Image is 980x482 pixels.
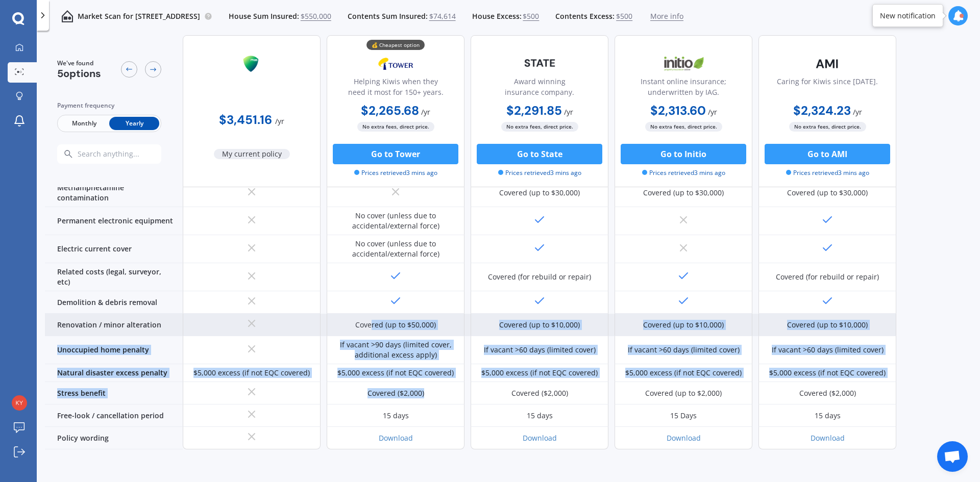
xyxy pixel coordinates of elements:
[621,144,746,164] button: Go to Initio
[811,433,845,443] a: Download
[772,345,884,355] div: If vacant >60 days (limited cover)
[45,235,183,263] div: Electric current cover
[479,76,600,102] div: Award winning insurance company.
[708,107,717,117] span: / yr
[501,122,578,132] span: No extra fees, direct price.
[45,427,183,449] div: Policy wording
[334,211,457,231] div: No cover (unless due to accidental/external force)
[765,144,890,164] button: Go to AMI
[670,411,697,421] div: 15 Days
[793,103,851,118] b: $2,324.23
[511,388,568,398] div: Covered ($2,000)
[815,411,841,421] div: 15 days
[786,168,869,177] span: Prices retrieved 3 mins ago
[275,116,284,126] span: / yr
[625,368,742,378] div: $5,000 excess (if not EQC covered)
[488,272,591,282] div: Covered (for rebuild or repair)
[645,388,722,398] div: Covered (up to $2,000)
[477,144,602,164] button: Go to State
[362,51,429,77] img: Tower.webp
[45,364,183,382] div: Natural disaster excess penalty
[45,263,183,291] div: Related costs (legal, surveyor, etc)
[853,107,862,117] span: / yr
[348,11,428,21] span: Contents Sum Insured:
[506,103,562,118] b: $2,291.85
[193,368,310,378] div: $5,000 excess (if not EQC covered)
[643,320,724,330] div: Covered (up to $10,000)
[214,149,290,159] span: My current policy
[109,117,159,130] span: Yearly
[799,388,856,398] div: Covered ($2,000)
[769,368,886,378] div: $5,000 excess (if not EQC covered)
[367,388,424,398] div: Covered ($2,000)
[523,11,539,21] span: $500
[616,11,632,21] span: $500
[787,320,868,330] div: Covered (up to $10,000)
[628,345,740,355] div: If vacant >60 days (limited cover)
[472,11,522,21] span: House Excess:
[429,11,456,21] span: $74,614
[484,345,596,355] div: If vacant >60 days (limited cover)
[379,433,413,443] a: Download
[776,272,879,282] div: Covered (for rebuild or repair)
[45,207,183,235] div: Permanent electronic equipment
[787,188,868,198] div: Covered (up to $30,000)
[623,76,744,102] div: Instant online insurance; underwritten by IAG.
[59,117,109,130] span: Monthly
[12,395,27,411] img: 161c454cb1e1fcc2fb582599546a4abd
[361,103,419,118] b: $2,265.68
[57,67,101,80] span: 5 options
[527,411,553,421] div: 15 days
[57,100,161,111] div: Payment frequency
[421,107,430,117] span: / yr
[506,51,573,75] img: State-text-1.webp
[366,40,425,50] div: 💰 Cheapest option
[229,11,299,21] span: House Sum Insured:
[334,340,457,360] div: If vacant >90 days (limited cover, additional excess apply)
[45,179,183,207] div: Methamphetamine contamination
[937,441,968,472] div: Open chat
[45,404,183,427] div: Free-look / cancellation period
[334,239,457,259] div: No cover (unless due to accidental/external force)
[498,168,581,177] span: Prices retrieved 3 mins ago
[335,76,456,102] div: Helping Kiwis when they need it most for 150+ years.
[481,368,598,378] div: $5,000 excess (if not EQC covered)
[219,112,272,128] b: $3,451.16
[499,188,580,198] div: Covered (up to $30,000)
[45,314,183,336] div: Renovation / minor alteration
[650,103,706,118] b: $2,313.60
[61,10,73,22] img: home-and-contents.b802091223b8502ef2dd.svg
[357,122,434,132] span: No extra fees, direct price.
[645,122,722,132] span: No extra fees, direct price.
[667,433,701,443] a: Download
[45,336,183,364] div: Unoccupied home penalty
[555,11,615,21] span: Contents Excess:
[642,168,725,177] span: Prices retrieved 3 mins ago
[337,368,454,378] div: $5,000 excess (if not EQC covered)
[354,168,437,177] span: Prices retrieved 3 mins ago
[355,320,436,330] div: Covered (up to $50,000)
[499,320,580,330] div: Covered (up to $10,000)
[777,76,878,102] div: Caring for Kiwis since [DATE].
[650,51,717,77] img: Initio.webp
[564,107,573,117] span: / yr
[643,188,724,198] div: Covered (up to $30,000)
[789,122,866,132] span: No extra fees, direct price.
[650,11,683,21] span: More info
[77,149,181,159] input: Search anything...
[523,433,557,443] a: Download
[45,382,183,404] div: Stress benefit
[78,11,200,21] p: Market Scan for [STREET_ADDRESS]
[301,11,331,21] span: $550,000
[218,51,285,77] img: Mas.png
[57,59,101,68] span: We've found
[45,291,183,314] div: Demolition & debris removal
[333,144,458,164] button: Go to Tower
[880,11,936,21] div: New notification
[383,411,409,421] div: 15 days
[794,51,861,77] img: AMI-text-1.webp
